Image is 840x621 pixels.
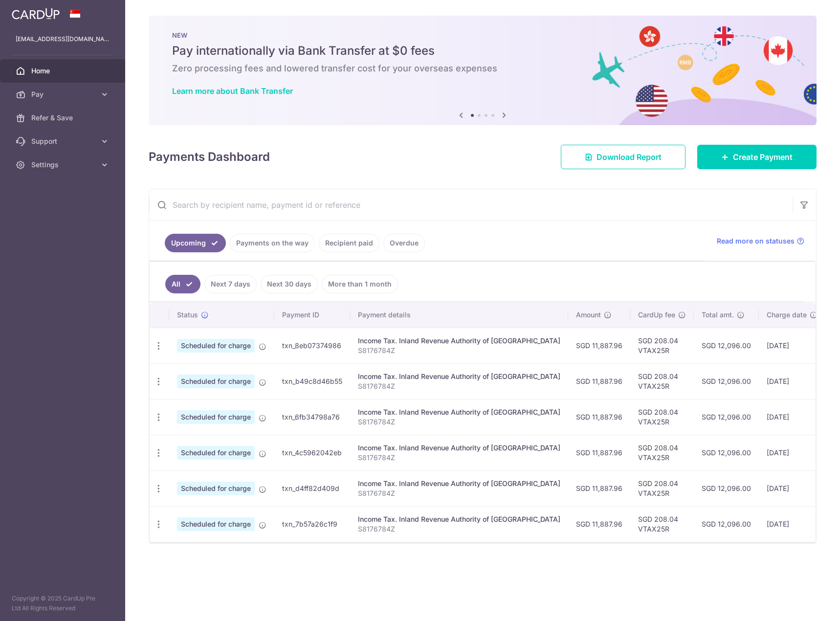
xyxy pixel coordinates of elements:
[319,234,379,252] a: Recipient paid
[717,236,795,246] span: Read more on statuses
[177,517,255,531] span: Scheduled for charge
[759,506,825,542] td: [DATE]
[358,443,560,453] div: Income Tax. Inland Revenue Authority of [GEOGRAPHIC_DATA]
[383,234,425,252] a: Overdue
[149,16,817,125] img: Bank transfer banner
[638,310,675,320] span: CardUp fee
[702,310,734,320] span: Total amt.
[165,275,200,293] a: All
[31,160,96,170] span: Settings
[630,470,694,506] td: SGD 208.04 VTAX25R
[274,399,350,435] td: txn_6fb34798a76
[630,506,694,542] td: SGD 208.04 VTAX25R
[694,470,759,506] td: SGD 12,096.00
[694,328,759,363] td: SGD 12,096.00
[274,506,350,542] td: txn_7b57a26c1f9
[358,479,560,488] div: Income Tax. Inland Revenue Authority of [GEOGRAPHIC_DATA]
[694,363,759,399] td: SGD 12,096.00
[576,310,601,320] span: Amount
[12,8,60,20] img: CardUp
[358,407,560,417] div: Income Tax. Inland Revenue Authority of [GEOGRAPHIC_DATA]
[31,136,96,146] span: Support
[16,34,110,44] p: [EMAIL_ADDRESS][DOMAIN_NAME]
[568,470,630,506] td: SGD 11,887.96
[630,363,694,399] td: SGD 208.04 VTAX25R
[261,275,318,293] a: Next 30 days
[31,89,96,99] span: Pay
[358,336,560,346] div: Income Tax. Inland Revenue Authority of [GEOGRAPHIC_DATA]
[172,86,293,96] a: Learn more about Bank Transfer
[177,482,255,495] span: Scheduled for charge
[358,453,560,463] p: S8176784Z
[172,43,793,59] h5: Pay internationally via Bank Transfer at $0 fees
[358,346,560,355] p: S8176784Z
[165,234,226,252] a: Upcoming
[204,275,257,293] a: Next 7 days
[177,375,255,388] span: Scheduled for charge
[694,435,759,470] td: SGD 12,096.00
[177,446,255,460] span: Scheduled for charge
[149,148,270,166] h4: Payments Dashboard
[274,435,350,470] td: txn_4c5962042eb
[568,399,630,435] td: SGD 11,887.96
[177,410,255,424] span: Scheduled for charge
[274,470,350,506] td: txn_d4ff82d409d
[694,506,759,542] td: SGD 12,096.00
[759,470,825,506] td: [DATE]
[322,275,398,293] a: More than 1 month
[274,363,350,399] td: txn_b49c8d46b55
[759,363,825,399] td: [DATE]
[31,66,96,76] span: Home
[759,328,825,363] td: [DATE]
[358,372,560,381] div: Income Tax. Inland Revenue Authority of [GEOGRAPHIC_DATA]
[350,302,568,328] th: Payment details
[630,435,694,470] td: SGD 208.04 VTAX25R
[759,399,825,435] td: [DATE]
[568,363,630,399] td: SGD 11,887.96
[717,236,804,246] a: Read more on statuses
[694,399,759,435] td: SGD 12,096.00
[630,328,694,363] td: SGD 208.04 VTAX25R
[358,524,560,534] p: S8176784Z
[172,63,793,74] h6: Zero processing fees and lowered transfer cost for your overseas expenses
[630,399,694,435] td: SGD 208.04 VTAX25R
[733,151,793,163] span: Create Payment
[358,514,560,524] div: Income Tax. Inland Revenue Authority of [GEOGRAPHIC_DATA]
[274,302,350,328] th: Payment ID
[177,339,255,353] span: Scheduled for charge
[568,506,630,542] td: SGD 11,887.96
[172,31,793,39] p: NEW
[230,234,315,252] a: Payments on the way
[697,145,817,169] a: Create Payment
[358,417,560,427] p: S8176784Z
[274,328,350,363] td: txn_8eb07374986
[568,435,630,470] td: SGD 11,887.96
[759,435,825,470] td: [DATE]
[177,310,198,320] span: Status
[561,145,685,169] a: Download Report
[358,488,560,498] p: S8176784Z
[767,310,807,320] span: Charge date
[149,189,793,221] input: Search by recipient name, payment id or reference
[31,113,96,123] span: Refer & Save
[568,328,630,363] td: SGD 11,887.96
[358,381,560,391] p: S8176784Z
[597,151,662,163] span: Download Report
